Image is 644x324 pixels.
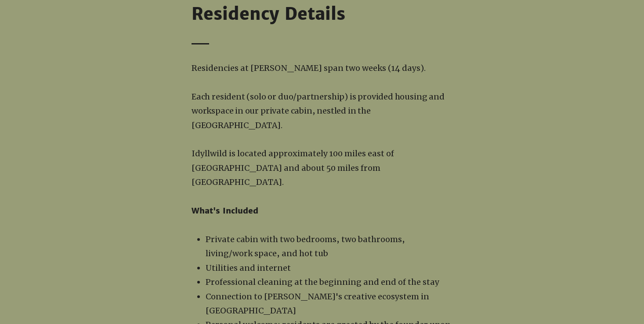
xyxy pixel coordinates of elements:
span: Residency Details [192,4,345,24]
span: ​Utilities and internet [206,263,291,273]
span: Idyllwild is located approximately 100 miles east of [GEOGRAPHIC_DATA] and about 50 miles from [G... [192,148,394,187]
span: Professional cleaning at the beginning and end of the stay [206,277,439,287]
span: Private cabin with two bedrooms, two bathrooms, living/work space, and hot tub [206,234,405,258]
span: Connection to [PERSON_NAME]'s creative ecosystem in [GEOGRAPHIC_DATA] [206,291,429,316]
p: Each resident (solo or duo/partnership) is provided housing and workspace in our private cabin, n... [192,90,452,133]
span: Residencies at [PERSON_NAME] span two weeks (14 days). [192,63,426,73]
span: What's Included [192,206,258,216]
